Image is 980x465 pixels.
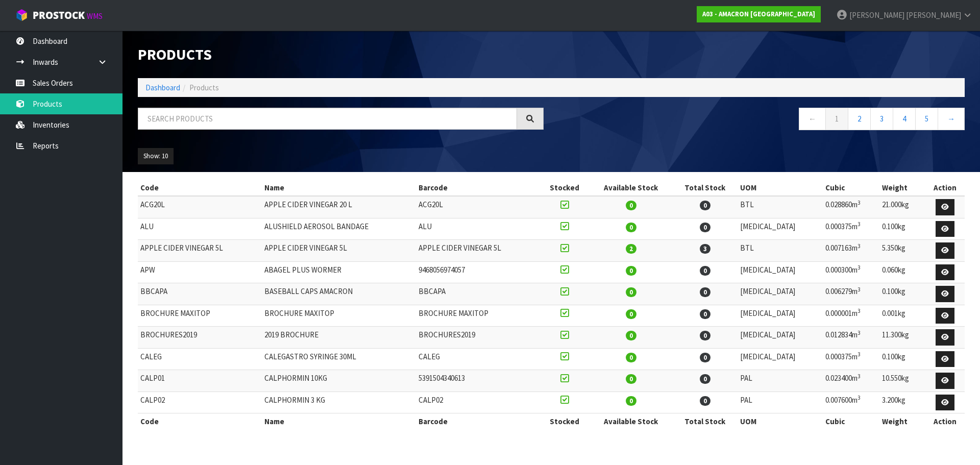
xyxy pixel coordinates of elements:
td: CALPHORMIN 3 KG [262,391,416,413]
th: Name [262,180,416,196]
td: 21.000kg [879,196,925,218]
td: ACG20L [416,196,540,218]
td: CALP01 [138,370,262,392]
span: [PERSON_NAME] [906,10,961,20]
th: Barcode [416,180,540,196]
th: Stocked [540,180,589,196]
span: 0 [626,353,636,362]
small: WMS [87,11,103,21]
td: APW [138,261,262,283]
span: 0 [700,309,710,319]
td: PAL [738,391,823,413]
td: 2019 BROCHURE [262,327,416,349]
td: [MEDICAL_DATA] [738,305,823,327]
a: Dashboard [145,83,180,92]
span: 0 [626,331,636,340]
span: 3 [700,244,710,254]
td: 11.300kg [879,327,925,349]
td: 5.350kg [879,240,925,262]
td: CALPHORMIN 10KG [262,370,416,392]
a: ← [799,108,826,130]
td: CALEG [416,348,540,370]
input: Search products [138,108,517,130]
td: 0.100kg [879,218,925,240]
a: → [938,108,965,130]
td: 0.000375m [823,348,880,370]
td: CALEGASTRO SYRINGE 30ML [262,348,416,370]
td: BTL [738,196,823,218]
td: CALP02 [138,391,262,413]
td: 0.000375m [823,218,880,240]
th: Weight [879,413,925,430]
td: 0.007600m [823,391,880,413]
td: ABAGEL PLUS WORMER [262,261,416,283]
a: 4 [893,108,916,130]
th: Action [925,413,965,430]
td: 5391504340613 [416,370,540,392]
sup: 3 [857,221,861,228]
th: Code [138,180,262,196]
sup: 3 [857,242,861,250]
h1: Products [138,46,544,63]
strong: A03 - AMACRON [GEOGRAPHIC_DATA] [702,10,815,18]
th: Name [262,413,416,430]
td: 3.200kg [879,391,925,413]
td: APPLE CIDER VINEGAR 5L [262,240,416,262]
td: BROCHURE MAXITOP [138,305,262,327]
th: Barcode [416,413,540,430]
td: 0.012834m [823,327,880,349]
span: 0 [626,374,636,384]
a: 3 [870,108,893,130]
td: [MEDICAL_DATA] [738,218,823,240]
td: APPLE CIDER VINEGAR 5L [416,240,540,262]
td: 0.007163m [823,240,880,262]
th: UOM [738,180,823,196]
td: 0.060kg [879,261,925,283]
td: PAL [738,370,823,392]
span: 0 [626,309,636,319]
button: Show: 10 [138,148,174,164]
td: BROCHURES2019 [138,327,262,349]
td: 0.000001m [823,305,880,327]
th: Available Stock [589,180,673,196]
td: [MEDICAL_DATA] [738,283,823,305]
span: 0 [700,353,710,362]
td: 0.001kg [879,305,925,327]
th: Action [925,180,965,196]
span: 0 [626,223,636,232]
nav: Page navigation [559,108,965,133]
th: Code [138,413,262,430]
a: 1 [825,108,848,130]
sup: 3 [857,329,861,336]
sup: 3 [857,199,861,206]
sup: 3 [857,373,861,380]
td: CALP02 [416,391,540,413]
th: Stocked [540,413,589,430]
img: cube-alt.png [15,9,28,21]
sup: 3 [857,394,861,401]
span: 0 [626,396,636,406]
td: BTL [738,240,823,262]
td: 0.006279m [823,283,880,305]
td: 0.028860m [823,196,880,218]
span: 0 [626,287,636,297]
sup: 3 [857,264,861,271]
sup: 3 [857,286,861,293]
td: APPLE CIDER VINEGAR 20 L [262,196,416,218]
span: 0 [700,223,710,232]
td: [MEDICAL_DATA] [738,327,823,349]
td: 10.550kg [879,370,925,392]
th: Cubic [823,180,880,196]
td: BBCAPA [138,283,262,305]
span: 0 [626,201,636,210]
span: 0 [700,331,710,340]
span: 0 [700,374,710,384]
td: CALEG [138,348,262,370]
td: 0.100kg [879,283,925,305]
td: 9468056974057 [416,261,540,283]
td: BBCAPA [416,283,540,305]
td: 0.100kg [879,348,925,370]
th: UOM [738,413,823,430]
td: ACG20L [138,196,262,218]
span: Products [189,83,219,92]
